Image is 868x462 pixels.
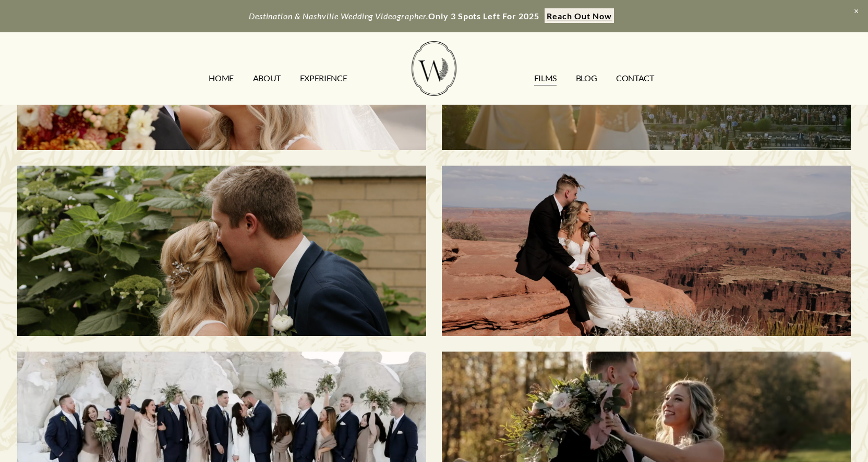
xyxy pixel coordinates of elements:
strong: Reach Out Now [547,11,611,21]
a: ABOUT [253,70,281,86]
a: HOME [209,70,234,86]
a: Ashley & Jacob | Nashville, TN [17,166,426,336]
img: Wild Fern Weddings [412,41,456,96]
a: Blog [576,70,597,86]
a: EXPERIENCE [300,70,347,86]
a: FILMS [534,70,557,86]
a: Reach Out Now [545,8,614,23]
a: CONTACT [616,70,654,86]
a: Natalie & Charley | Moab, UT [442,166,851,336]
